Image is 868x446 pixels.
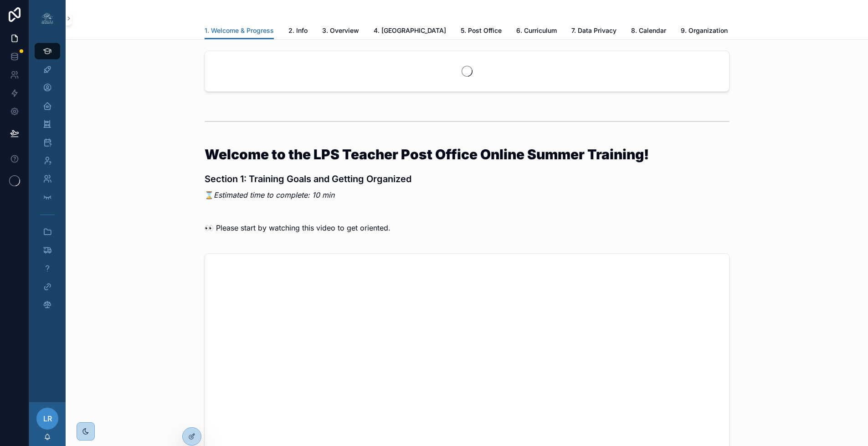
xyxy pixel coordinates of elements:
[205,222,729,233] p: 👀 Please start by watching this video to get oriented.
[43,413,52,424] span: LR
[322,22,359,41] a: 3. Overview
[29,37,66,325] div: scrollable content
[205,26,274,35] span: 1. Welcome & Progress
[214,190,334,199] em: Estimated time to complete: 10 min
[571,22,616,41] a: 7. Data Privacy
[205,147,729,161] h1: Welcome to the LPS Teacher Post Office Online Summer Training!
[461,26,502,35] span: 5. Post Office
[322,26,359,35] span: 3. Overview
[205,22,274,40] a: 1. Welcome & Progress
[374,26,446,35] span: 4. [GEOGRAPHIC_DATA]
[681,26,728,35] span: 9. Organization
[516,26,557,35] span: 6. Curriculum
[205,189,729,200] p: ⌛
[205,172,729,186] h3: Section 1: Training Goals and Getting Organized
[571,26,616,35] span: 7. Data Privacy
[631,22,666,41] a: 8. Calendar
[631,26,666,35] span: 8. Calendar
[681,22,728,41] a: 9. Organization
[374,22,446,41] a: 4. [GEOGRAPHIC_DATA]
[516,22,557,41] a: 6. Curriculum
[288,22,308,41] a: 2. Info
[288,26,308,35] span: 2. Info
[40,11,55,26] img: App logo
[461,22,502,41] a: 5. Post Office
